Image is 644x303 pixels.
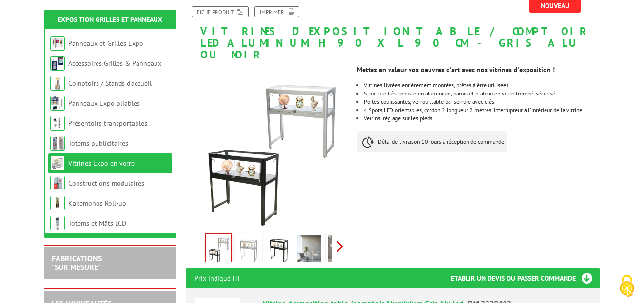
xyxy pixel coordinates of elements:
[68,99,140,108] a: Panneaux Expo pliables
[364,115,600,121] li: Verrins, réglage sur les pieds.
[68,159,135,168] a: Vitrines Expo en verre
[357,131,507,152] p: Délai de livraison 10 jours à réception de commande
[50,36,65,51] img: Panneaux et Grilles Expo
[50,176,65,190] img: Constructions modulaires
[237,235,260,265] img: vitrine_exposition_table_comptoir_aluminium_gris_alu_led_2228412.jpg
[364,99,600,105] li: Portes coulissantes, verrouillable par serrure avec clés.
[297,235,321,265] img: vitrine_exposition_table_comptoir_aluminium_gris_alu_led_mise_en_scene_2228412.jpg
[335,239,345,255] span: Next
[68,79,152,88] a: Comptoirs / Stands d'accueil
[328,235,351,265] img: vitrine_exposition_table_comptoir_aluminium_noir_led_mise_en_scene_2228413.jpg
[50,96,65,111] img: Panneaux Expo pliables
[50,116,65,131] img: Présentoirs transportables
[50,216,65,230] img: Totems et Mâts LCD
[615,274,639,298] img: Cookies (fenêtre modale)
[68,219,126,227] a: Totems et Mâts LCD
[364,82,600,88] li: Vitrines livrées entièrement montées, prêtes à être utilisées.
[68,39,143,48] a: Panneaux et Grilles Expo
[50,156,65,170] img: Vitrines Expo en verre
[68,199,126,208] a: Kakémonos Roll-up
[357,65,555,74] strong: Mettez en valeur vos oeuvres d'art avec nos vitrines d'exposition !
[58,15,162,24] a: Exposition Grilles et Panneaux
[254,6,299,17] a: Imprimer
[267,235,291,265] img: vitrine_exposition_table_comptoir_aluminium_noir_led_2228413.jpg
[206,234,231,264] img: vitrine_exposition_table_comptoir_aluminium_gris_et_noir_alu_led_2228412_2228413.jpg
[68,119,147,128] a: Présentoirs transportables
[364,91,600,96] li: Structure très robuste en aluminium, parois et plateau en verre trempé, sécurisé.
[68,139,128,148] a: Totems publicitaires
[50,196,65,210] img: Kakémonos Roll-up
[186,66,350,230] img: vitrine_exposition_table_comptoir_aluminium_gris_et_noir_alu_led_2228412_2228413.jpg
[50,136,65,151] img: Totems publicitaires
[68,179,144,188] a: Constructions modulaires
[50,56,65,71] img: Accessoires Grilles & Panneaux
[68,59,161,68] a: Accessoires Grilles & Panneaux
[610,270,644,303] button: Cookies (fenêtre modale)
[195,268,241,288] p: Prix indiqué HT
[364,107,600,113] li: 4 Spots LED orientables, cordon 2 longueur 2 mètres, interrupteur à l'intérieur de la vitrine.
[451,268,600,288] h3: Etablir un devis ou passer commande
[192,6,249,17] a: Fiche produit
[52,253,102,272] a: FABRICATIONS"Sur Mesure"
[50,76,65,91] img: Comptoirs / Stands d'accueil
